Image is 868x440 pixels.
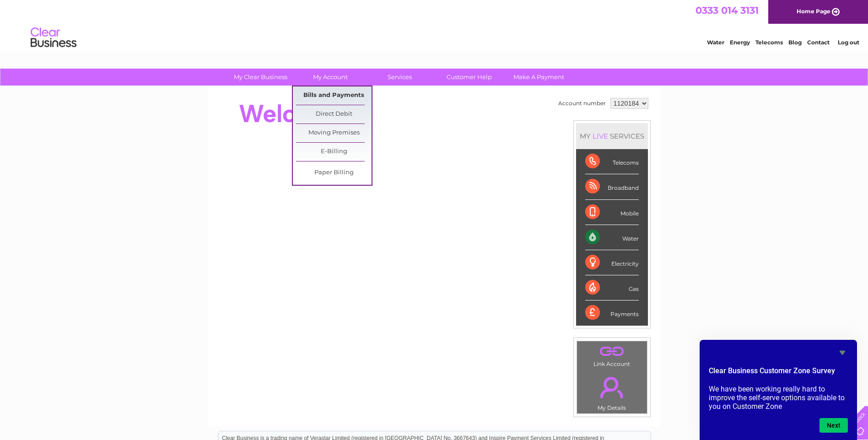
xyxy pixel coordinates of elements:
[837,347,848,358] button: Hide survey
[577,369,647,414] td: My Details
[577,341,647,370] td: Link Account
[30,24,77,52] img: logo.png
[585,300,639,325] div: Payments
[585,250,639,275] div: Electricity
[585,225,639,250] div: Water
[591,132,610,140] div: LIVE
[218,5,651,44] div: Clear Business is a trading name of Verastar Limited (registered in [GEOGRAPHIC_DATA] No. 3667643...
[223,69,298,86] a: My Clear Business
[585,200,639,225] div: Mobile
[707,39,724,46] a: Water
[296,164,372,182] a: Paper Billing
[296,143,372,161] a: E-Billing
[579,371,645,403] a: .
[788,39,802,46] a: Blog
[556,96,608,111] td: Account number
[579,343,645,360] a: .
[695,5,759,16] a: 0333 014 3131
[838,39,859,46] a: Log out
[431,69,507,86] a: Customer Help
[585,275,639,300] div: Gas
[709,385,848,411] p: We have been working really hard to improve the self-serve options available to you on Customer Zone
[501,69,577,86] a: Make A Payment
[819,418,848,433] button: Next question
[585,174,639,199] div: Broadband
[709,347,848,433] div: Clear Business Customer Zone Survey
[576,123,648,149] div: MY SERVICES
[807,39,830,46] a: Contact
[296,124,372,142] a: Moving Premises
[730,39,750,46] a: Energy
[296,86,372,105] a: Bills and Payments
[292,69,368,86] a: My Account
[296,105,372,123] a: Direct Debit
[585,149,639,174] div: Telecoms
[709,365,848,381] h2: Clear Business Customer Zone Survey
[755,39,783,46] a: Telecoms
[362,69,437,86] a: Services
